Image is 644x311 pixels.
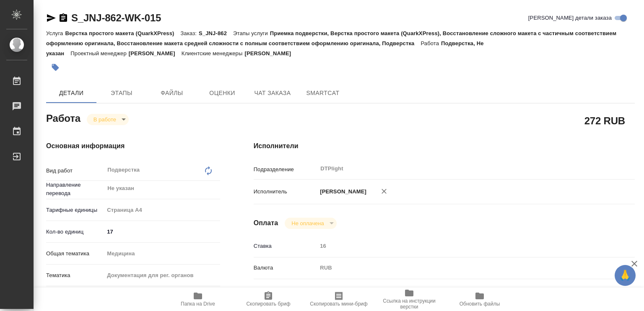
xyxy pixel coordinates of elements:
p: [PERSON_NAME] [129,50,182,57]
span: Обновить файлы [460,301,500,307]
button: Скопировать бриф [233,288,304,311]
button: Не оплачена [289,220,326,227]
span: Скопировать мини-бриф [310,301,367,307]
p: Тарифные единицы [46,206,104,214]
p: Верстка простого макета (QuarkXPress) [65,30,180,36]
p: Кол-во единиц [46,228,104,236]
p: Заказ: [181,30,199,36]
div: Страница А4 [104,203,220,217]
p: Тематика [46,271,104,280]
h2: Работа [46,110,80,125]
span: [PERSON_NAME] детали заказа [528,14,612,22]
p: [PERSON_NAME] [317,188,366,196]
h4: Исполнители [254,141,635,151]
a: S_JNJ-862-WK-015 [71,12,161,23]
span: Скопировать бриф [246,301,290,307]
p: Клиентские менеджеры [182,50,245,57]
button: Удалить исполнителя [375,182,393,200]
p: Ставка [254,242,317,250]
button: Папка на Drive [163,288,233,311]
button: В работе [91,116,119,123]
div: Документация для рег. органов [104,268,220,283]
span: Чат заказа [252,88,293,98]
button: Скопировать мини-бриф [304,288,374,311]
p: Подразделение [254,165,317,174]
div: RUB [317,261,603,275]
p: Услуга [46,30,65,36]
button: Ссылка на инструкции верстки [374,288,444,311]
button: Скопировать ссылку [58,13,68,23]
button: Скопировать ссылку для ЯМессенджера [46,13,56,23]
input: Пустое поле [317,240,603,252]
p: Этапы услуги [233,30,270,36]
p: Работа [421,40,441,46]
button: 🙏 [615,265,636,286]
p: Вид работ [46,167,104,175]
h4: Основная информация [46,141,220,151]
div: Медицина [104,247,220,261]
div: В работе [87,114,129,125]
h4: Оплата [254,218,278,228]
button: Обновить файлы [444,288,515,311]
p: [PERSON_NAME] [244,50,297,57]
span: SmartCat [303,88,343,98]
p: S_JNJ-862 [199,30,233,36]
input: ✎ Введи что-нибудь [104,226,220,238]
p: Направление перевода [46,181,104,198]
p: Общая тематика [46,249,104,258]
span: Файлы [152,88,192,98]
span: Детали [51,88,91,98]
p: Валюта [254,264,317,272]
p: Проектный менеджер [70,50,128,57]
button: Добавить тэг [46,58,65,77]
span: Папка на Drive [181,301,215,307]
p: Исполнитель [254,188,317,196]
span: Этапы [101,88,142,98]
p: Приемка подверстки, Верстка простого макета (QuarkXPress), Восстановление сложного макета с части... [46,30,616,46]
span: Оценки [202,88,242,98]
span: Ссылка на инструкции верстки [379,298,439,310]
h2: 272 RUB [584,113,625,128]
div: В работе [285,218,336,229]
span: 🙏 [618,267,632,284]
